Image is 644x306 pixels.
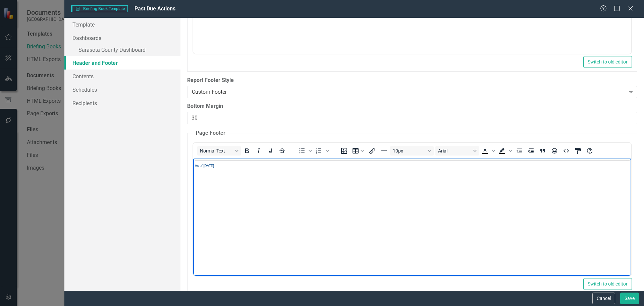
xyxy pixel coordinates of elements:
button: Italic [253,146,264,156]
button: Help [584,146,595,156]
span: Arial [438,148,471,154]
button: Save [620,293,639,304]
button: Font size 10px [390,146,434,156]
span: Briefing Book Template [71,5,128,12]
label: Bottom Margin [187,102,637,110]
button: Switch to old editor [583,56,632,68]
button: Increase indent [525,146,537,156]
button: Insert image [338,146,350,156]
button: Insert/edit link [367,146,378,156]
div: Numbered list [313,146,330,156]
button: Horizontal line [378,146,390,156]
img: 2017%20White%20Logo%20-%20Transparent.png [18,24,23,30]
button: Bold [241,146,253,156]
a: Recipients [64,96,180,110]
a: Header and Footer [64,56,180,70]
button: HTML Editor [560,146,572,156]
span: Sarasota County Government Past Due Actions [200,17,266,31]
button: Block Normal Text [197,146,241,156]
button: Switch to old editor [583,278,632,290]
span: Past Due Actions [135,5,175,12]
button: Underline [265,146,276,156]
a: Dashboards [64,31,180,45]
iframe: Rich Text Area [193,159,631,276]
div: Bullet list [296,146,313,156]
span: 10px [393,148,426,154]
span: Normal Text [200,148,233,154]
a: Template [64,18,180,31]
button: CSS Editor [572,146,584,156]
button: Emojis [549,146,560,156]
label: Report Footer Style [187,77,637,84]
button: Cancel [592,293,615,304]
div: Text color Black [479,146,496,156]
button: Blockquote [537,146,548,156]
div: Background color Black [496,146,513,156]
a: Sarasota County Dashboard [64,45,180,56]
a: Schedules [64,83,180,96]
button: Font Arial [435,146,479,156]
button: Strikethrough [276,146,288,156]
button: Decrease indent [514,146,525,156]
a: Contents [64,70,180,83]
button: Table [350,146,366,156]
legend: Page Footer [193,129,229,137]
div: Custom Footer [192,88,626,96]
